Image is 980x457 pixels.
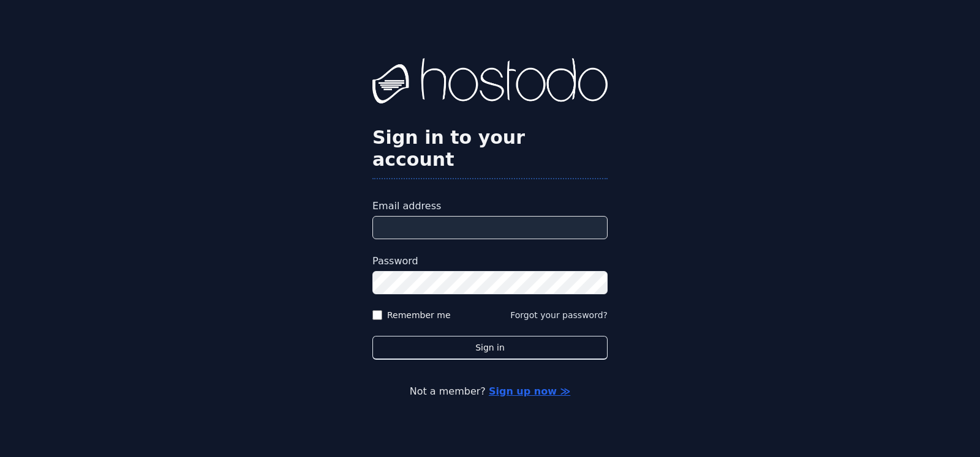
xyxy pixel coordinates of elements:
h2: Sign in to your account [372,127,608,171]
button: Forgot your password? [510,309,608,321]
img: Hostodo [372,58,608,107]
a: Sign up now ≫ [489,385,570,397]
label: Password [372,254,608,269]
label: Remember me [387,309,451,321]
button: Sign in [372,336,608,360]
label: Email address [372,199,608,214]
p: Not a member? [59,384,921,399]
